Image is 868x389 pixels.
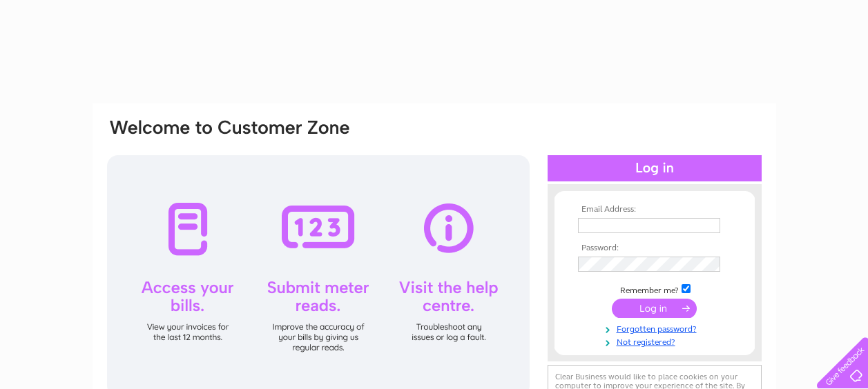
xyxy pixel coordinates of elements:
[575,282,735,296] td: Remember me?
[578,321,735,335] a: Forgotten password?
[575,243,735,253] th: Password:
[612,299,697,318] input: Submit
[578,335,735,348] a: Not registered?
[575,205,735,215] th: Email Address:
